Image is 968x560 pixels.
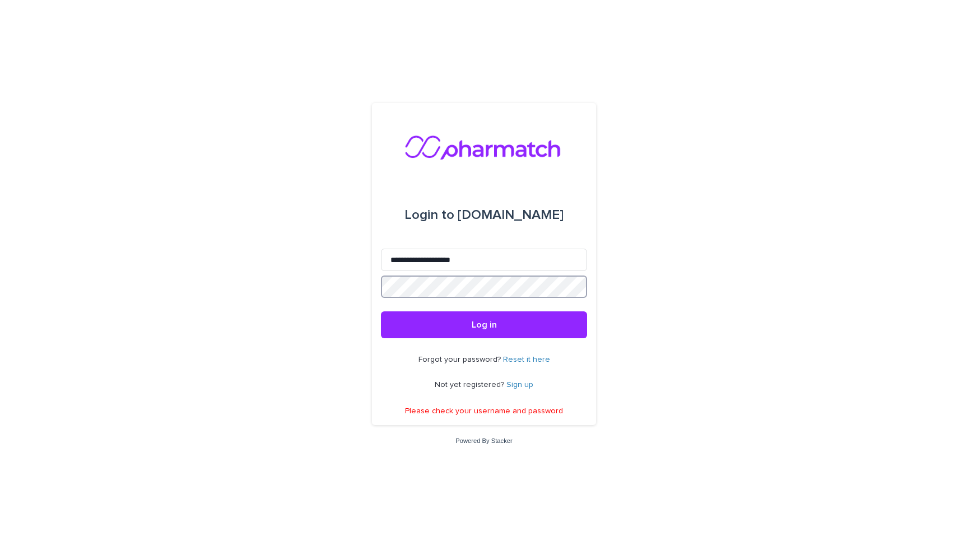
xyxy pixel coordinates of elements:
[404,130,564,164] img: nMxkRIEURaCxZB0ULbfH
[472,320,497,329] span: Log in
[455,437,512,444] a: Powered By Stacker
[405,407,563,416] p: Please check your username and password
[503,356,550,363] a: Reset it here
[506,381,533,389] a: Sign up
[404,199,564,231] div: [DOMAIN_NAME]
[435,381,506,389] span: Not yet registered?
[404,208,454,222] span: Login to
[381,311,587,338] button: Log in
[418,356,503,363] span: Forgot your password?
